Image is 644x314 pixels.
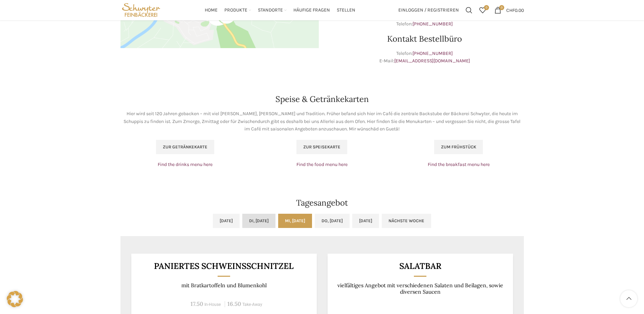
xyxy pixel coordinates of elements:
[506,7,524,13] bdi: 0.00
[156,140,214,154] a: Zur Getränkekarte
[158,162,213,167] a: Find the drinks menu here
[398,8,459,13] span: Einloggen / Registrieren
[394,58,470,64] a: [EMAIL_ADDRESS][DOMAIN_NAME]
[227,300,241,308] span: 16.50
[484,5,489,10] span: 0
[258,7,283,14] span: Standorte
[242,302,262,307] span: Take-Away
[303,144,340,150] span: Zur Speisekarte
[278,214,312,228] a: Mi, [DATE]
[413,21,453,27] a: [PHONE_NUMBER]
[204,302,221,307] span: In-House
[428,162,490,167] a: Find the breakfast menu here
[413,50,453,56] a: [PHONE_NUMBER]
[205,3,218,17] a: Home
[620,290,637,307] a: Scroll to top button
[499,5,504,10] span: 0
[120,7,162,13] a: Site logo
[296,162,348,167] a: Find the food menu here
[224,7,247,14] span: Produkte
[213,214,240,228] a: [DATE]
[395,3,462,17] a: Einloggen / Registrieren
[120,110,524,133] p: Hier wird seit 120 Jahren gebacken – mit viel [PERSON_NAME], [PERSON_NAME] und Tradition. Früher ...
[337,3,355,17] a: Stellen
[120,95,524,103] h2: Speise & Getränkekarten
[326,13,524,28] p: Adresse: Telefon:
[462,3,476,17] a: Suchen
[476,3,489,17] div: Meine Wunschliste
[336,282,505,295] p: vielfältiges Angebot mit verschiedenen Salaten und Beilagen, sowie diversen Saucen
[139,282,308,289] p: mit Bratkartoffeln und Blumenkohl
[293,7,330,14] span: Häufige Fragen
[382,214,431,228] a: Nächste Woche
[352,214,379,228] a: [DATE]
[326,50,524,65] p: Telefon: E-Mail:
[434,140,483,154] a: Zum Frühstück
[191,300,203,308] span: 17.50
[337,7,355,14] span: Stellen
[163,144,207,150] span: Zur Getränkekarte
[120,199,524,207] h2: Tagesangebot
[165,3,395,17] div: Main navigation
[506,7,515,13] span: CHF
[296,140,347,154] a: Zur Speisekarte
[242,214,275,228] a: Di, [DATE]
[258,3,287,17] a: Standorte
[224,3,251,17] a: Produkte
[205,7,218,14] span: Home
[441,144,476,150] span: Zum Frühstück
[293,3,330,17] a: Häufige Fragen
[491,3,527,17] a: 0 CHF0.00
[336,262,505,270] h3: Salatbar
[326,35,524,43] h2: Kontakt Bestellbüro
[139,262,308,270] h3: Paniertes Schweinsschnitzel
[315,214,350,228] a: Do, [DATE]
[476,3,489,17] a: 0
